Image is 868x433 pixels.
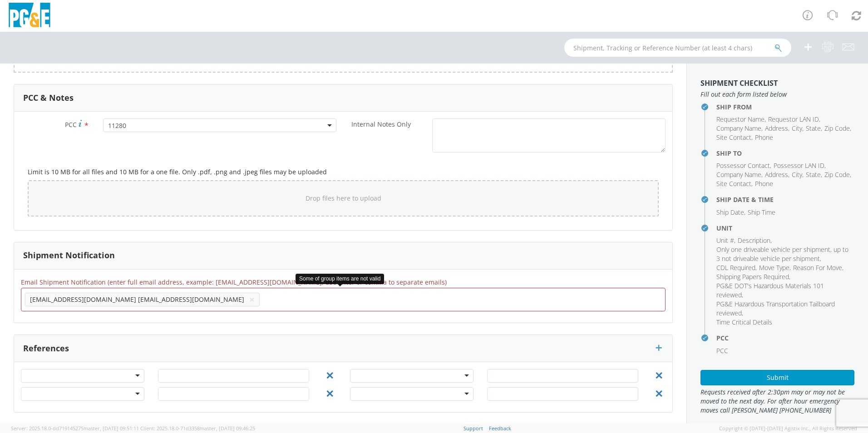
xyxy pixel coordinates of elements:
span: Zip Code [824,124,850,133]
li: , [824,170,851,179]
span: Internal Notes Only [351,120,411,128]
span: Ship Date [716,208,744,216]
span: Reason For Move [793,263,842,272]
a: Feedback [489,425,511,432]
h3: PCC & Notes [23,93,74,103]
h3: References [23,344,69,353]
span: State [806,170,821,179]
h4: Ship To [716,150,854,157]
input: Shipment, Tracking or Reference Number (at least 4 chars) [564,39,791,57]
span: Fill out each form listed below [700,90,854,99]
li: , [716,208,745,217]
li: , [716,245,852,263]
li: , [765,124,789,133]
span: Address [765,170,788,179]
span: PCC [716,346,728,355]
li: , [793,263,843,272]
span: Company Name [716,170,761,179]
span: PCC [65,120,77,129]
span: Requests received after 2:30pm may or may not be moved to the next day. For after hour emergency ... [700,388,854,415]
li: , [716,236,735,245]
span: [EMAIL_ADDRESS][DOMAIN_NAME] [EMAIL_ADDRESS][DOMAIN_NAME] [30,295,244,304]
span: 11280 [108,121,331,130]
span: PG&E DOT's Hazardous Materials 101 reviewed [716,281,824,299]
li: , [759,263,791,272]
li: , [765,170,789,179]
span: Only one driveable vehicle per shipment, up to 3 not driveable vehicle per shipment [716,245,848,263]
h4: Unit [716,225,854,231]
li: , [806,170,822,179]
li: , [716,272,790,281]
h4: PCC [716,335,854,341]
span: Ship Time [748,208,775,216]
span: Possessor Contact [716,161,770,170]
li: , [716,300,852,318]
span: Requestor Name [716,115,764,123]
li: , [792,124,804,133]
span: Client: 2025.18.0-71d3358 [140,425,255,432]
strong: Shipment Checklist [700,78,778,88]
span: Phone [755,133,773,142]
span: City [792,170,802,179]
h5: Limit is 10 MB for all files and 10 MB for a one file. Only .pdf, .png and .jpeg files may be upl... [28,168,659,175]
li: , [716,170,763,179]
li: , [716,115,766,124]
span: Unit # [716,236,734,245]
span: Company Name [716,124,761,133]
div: Some of group items are not valid [296,274,384,284]
span: Site Contact [716,179,751,188]
span: 11280 [103,118,336,132]
span: Description [738,236,770,245]
li: , [774,161,826,170]
h4: Ship Date & Time [716,196,854,203]
li: , [792,170,804,179]
li: , [824,124,851,133]
span: Move Type [759,263,789,272]
span: City [792,124,802,133]
li: , [806,124,822,133]
span: Drop files here to upload [306,194,381,202]
button: Submit [700,370,854,385]
span: Time Critical Details [716,318,772,326]
li: , [716,124,763,133]
li: , [716,133,753,142]
span: Zip Code [824,170,850,179]
span: CDL Required [716,263,755,272]
li: , [768,115,820,124]
span: Site Contact [716,133,751,142]
span: Phone [755,179,773,188]
span: State [806,124,821,133]
span: Possessor LAN ID [774,161,824,170]
button: × [249,294,255,305]
li: , [716,281,852,300]
img: pge-logo-06675f144f4cfa6a6814.png [7,3,52,30]
span: PG&E Hazardous Transportation Tailboard reviewed [716,300,835,317]
span: master, [DATE] 09:51:11 [84,425,139,432]
a: Support [464,425,483,432]
span: Shipping Papers Required [716,272,789,281]
h3: Shipment Notification [23,251,115,260]
li: , [716,263,757,272]
span: Address [765,124,788,133]
li: , [716,179,753,188]
span: master, [DATE] 09:46:25 [200,425,255,432]
span: Requestor LAN ID [768,115,819,123]
span: Copyright © [DATE]-[DATE] Agistix Inc., All Rights Reserved [719,425,857,432]
span: Email Shipment Notification (enter full email address, example: jdoe01@agistix.com, use enter or ... [21,278,447,286]
span: Server: 2025.18.0-dd719145275 [11,425,139,432]
h4: Ship From [716,103,854,110]
li: , [716,161,771,170]
li: , [738,236,772,245]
